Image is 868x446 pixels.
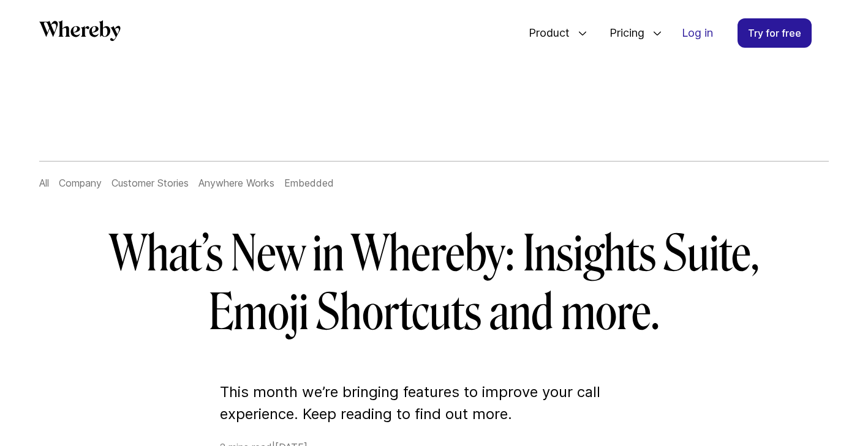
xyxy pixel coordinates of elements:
span: Product [516,13,573,53]
p: This month we’re bringing features to improve your call experience. Keep reading to find out more. [220,381,649,425]
a: Whereby [39,20,121,45]
svg: Whereby [39,20,121,41]
a: Try for free [738,18,812,48]
span: Pricing [597,13,647,53]
a: All [39,177,49,189]
a: Log in [672,19,723,47]
a: Company [59,177,102,189]
a: Customer Stories [111,177,189,189]
a: Anywhere Works [198,177,274,189]
a: Embedded [284,177,334,189]
h1: What’s New in Whereby: Insights Suite, Emoji Shortcuts and more. [81,225,787,342]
